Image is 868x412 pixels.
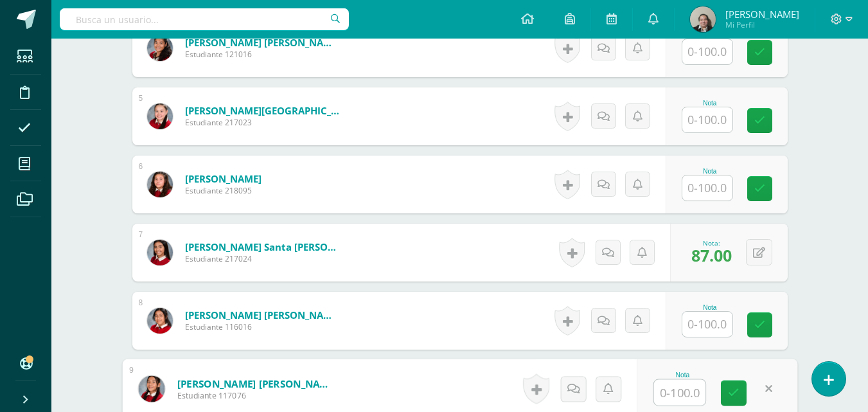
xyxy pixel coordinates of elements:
[185,309,339,321] a: [PERSON_NAME] [PERSON_NAME]
[185,253,339,264] span: Estudiante 217024
[147,103,173,129] img: 8b0f4665ab33adcccd1c821380761454.png
[185,36,339,49] a: [PERSON_NAME] [PERSON_NAME]
[691,244,732,266] span: 87.00
[185,240,339,253] a: [PERSON_NAME] Santa [PERSON_NAME] [PERSON_NAME]
[682,107,732,132] input: 0-100.0
[682,100,738,107] div: Nota
[691,238,732,247] div: Nota:
[654,380,705,406] input: 0-100.0
[147,240,173,265] img: a46895f4bd81d3cd1587310f486b0a39.png
[682,39,732,64] input: 0-100.0
[147,35,173,61] img: 91ae60a3e1dd74f6fa877c15fcec6989.png
[682,312,732,337] input: 0-100.0
[177,390,335,402] span: Estudiante 117076
[682,175,732,201] input: 0-100.0
[185,172,261,185] a: [PERSON_NAME]
[725,8,799,21] span: [PERSON_NAME]
[147,172,173,197] img: b62d7ba570cff8759ff452a91ec7d3dd.png
[185,321,339,332] span: Estudiante 116016
[60,8,349,30] input: Busca un usuario...
[185,117,339,128] span: Estudiante 217023
[185,104,339,117] a: [PERSON_NAME][GEOGRAPHIC_DATA]
[185,185,261,196] span: Estudiante 218095
[177,377,335,390] a: [PERSON_NAME] [PERSON_NAME]
[653,372,712,379] div: Nota
[138,375,164,402] img: 4e2d7a6a6f7162373be5d440013a8a2b.png
[690,6,716,32] img: 4244ecfc47b4b620a2f8602b2e1965e1.png
[682,168,738,175] div: Nota
[147,308,173,334] img: c051e74deeb6392ff09f037d8fa7309f.png
[185,49,339,60] span: Estudiante 121016
[682,304,738,311] div: Nota
[725,19,799,30] span: Mi Perfil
